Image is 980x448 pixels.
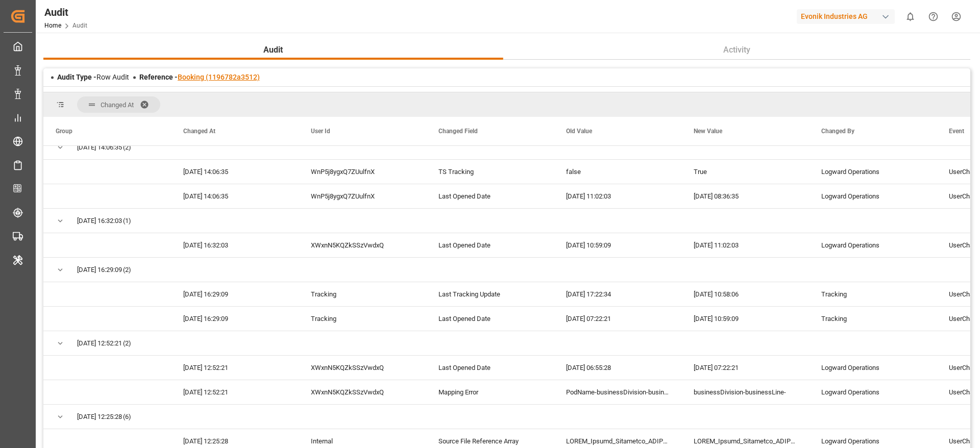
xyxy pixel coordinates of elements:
[554,160,681,184] div: false
[681,380,809,404] div: businessDivision-businessLine-
[899,5,922,28] button: show 0 new notifications
[554,380,681,404] div: PodName-businessDivision-businessLine-businessLineCode-
[566,128,592,135] span: Old Value
[139,73,260,81] span: Reference -
[821,128,854,135] span: Changed By
[681,233,809,257] div: [DATE] 11:02:03
[299,160,426,184] div: WnP5j8ygxQ7ZUulfnX
[797,7,899,26] button: Evonik Industries AG
[426,282,554,306] div: Last Tracking Update
[259,44,287,56] span: Audit
[922,5,945,28] button: Help Center
[554,282,681,306] div: [DATE] 17:22:34
[44,5,87,20] div: Audit
[554,233,681,257] div: [DATE] 10:59:09
[57,73,96,81] span: Audit Type -
[503,40,971,60] button: Activity
[809,356,937,380] div: Logward Operations
[77,332,122,355] span: [DATE] 12:52:21
[299,307,426,331] div: Tracking
[77,258,122,282] span: [DATE] 16:29:09
[426,160,554,184] div: TS Tracking
[43,40,503,60] button: Audit
[299,184,426,208] div: WnP5j8ygxQ7ZUulfnX
[299,282,426,306] div: Tracking
[681,184,809,208] div: [DATE] 08:36:35
[299,380,426,404] div: XWxnN5KQZkSSzVwdxQ
[178,73,260,81] a: Booking (1196782a3512)
[554,307,681,331] div: [DATE] 07:22:21
[171,380,299,404] div: [DATE] 12:52:21
[311,128,330,135] span: User Id
[57,72,129,83] div: Row Audit
[101,101,134,109] span: Changed At
[171,233,299,257] div: [DATE] 16:32:03
[171,307,299,331] div: [DATE] 16:29:09
[797,9,895,24] div: Evonik Industries AG
[77,136,122,159] span: [DATE] 14:06:35
[554,356,681,380] div: [DATE] 06:55:28
[77,209,122,233] span: [DATE] 16:32:03
[681,160,809,184] div: True
[171,282,299,306] div: [DATE] 16:29:09
[171,356,299,380] div: [DATE] 12:52:21
[44,22,61,29] a: Home
[809,233,937,257] div: Logward Operations
[171,160,299,184] div: [DATE] 14:06:35
[694,128,722,135] span: New Value
[809,380,937,404] div: Logward Operations
[426,233,554,257] div: Last Opened Date
[426,356,554,380] div: Last Opened Date
[681,307,809,331] div: [DATE] 10:59:09
[123,405,131,429] span: (6)
[719,44,754,56] span: Activity
[438,128,478,135] span: Changed Field
[56,128,72,135] span: Group
[299,233,426,257] div: XWxnN5KQZkSSzVwdxQ
[123,209,131,233] span: (1)
[809,160,937,184] div: Logward Operations
[183,128,215,135] span: Changed At
[949,128,964,135] span: Event
[123,136,131,159] span: (2)
[171,184,299,208] div: [DATE] 14:06:35
[809,307,937,331] div: Tracking
[681,356,809,380] div: [DATE] 07:22:21
[426,184,554,208] div: Last Opened Date
[426,380,554,404] div: Mapping Error
[123,332,131,355] span: (2)
[123,258,131,282] span: (2)
[554,184,681,208] div: [DATE] 11:02:03
[299,356,426,380] div: XWxnN5KQZkSSzVwdxQ
[809,282,937,306] div: Tracking
[681,282,809,306] div: [DATE] 10:58:06
[809,184,937,208] div: Logward Operations
[426,307,554,331] div: Last Opened Date
[77,405,122,429] span: [DATE] 12:25:28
